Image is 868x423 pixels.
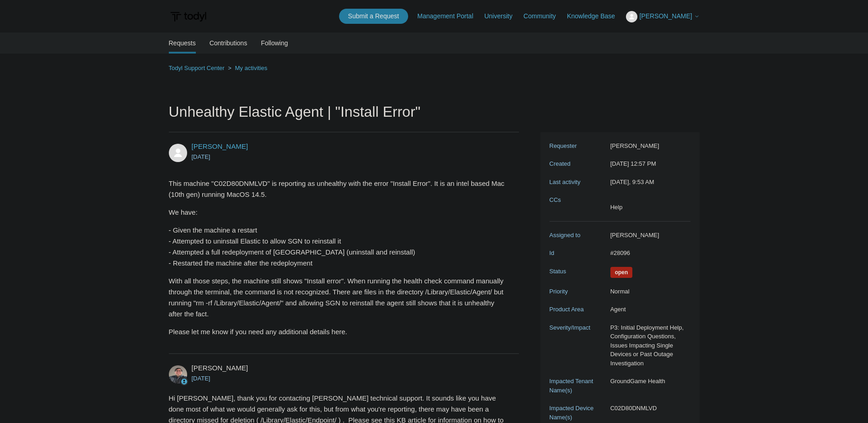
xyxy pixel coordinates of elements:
[610,267,633,278] span: We are working on a response for you
[261,33,288,54] a: Following
[610,179,654,185] time: 09/18/2025, 09:53
[192,142,248,150] a: [PERSON_NAME]
[606,141,690,151] dd: [PERSON_NAME]
[192,364,248,372] span: Matt Robinson
[523,11,565,21] a: Community
[550,305,606,314] dt: Product Area
[550,141,606,151] dt: Requester
[550,323,606,332] dt: Severity/Impact
[550,404,606,422] dt: Impacted Device Name(s)
[606,377,690,386] dd: GroundGame Health
[550,178,606,187] dt: Last activity
[606,249,690,258] dd: #28096
[550,249,606,258] dt: Id
[610,203,623,212] li: Help
[192,153,210,160] time: 09/12/2025, 12:57
[169,276,510,320] p: With all those steps, the machine still shows "Install error". When running the health check comm...
[169,225,510,269] p: - Given the machine a restart - Attempted to uninstall Elastic to allow SGN to reinstall it - Att...
[550,231,606,240] dt: Assigned to
[626,11,699,22] button: [PERSON_NAME]
[169,65,225,71] a: Todyl Support Center
[169,8,208,25] img: Todyl Support Center Help Center home page
[169,207,510,218] p: We have:
[639,12,692,20] span: [PERSON_NAME]
[610,160,656,167] time: 09/12/2025, 12:57
[417,11,482,21] a: Management Portal
[550,287,606,296] dt: Priority
[550,377,606,395] dt: Impacted Tenant Name(s)
[235,65,267,71] a: My activities
[226,65,267,71] li: My activities
[210,33,248,54] a: Contributions
[169,101,519,132] h1: Unhealthy Elastic Agent | "Install Error"
[550,267,606,276] dt: Status
[606,305,690,314] dd: Agent
[169,65,226,71] li: Todyl Support Center
[339,9,408,24] a: Submit a Request
[567,11,624,21] a: Knowledge Base
[606,231,690,240] dd: [PERSON_NAME]
[192,375,210,382] time: 09/12/2025, 13:24
[550,159,606,168] dt: Created
[606,404,690,413] dd: C02D80DNMLVD
[606,323,690,368] dd: P3: Initial Deployment Help, Configuration Questions, Issues Impacting Single Devices or Past Out...
[192,142,248,150] span: Tyler Silver
[550,195,606,205] dt: CCs
[169,33,196,54] li: Requests
[169,326,510,337] p: Please let me know if you need any additional details here.
[606,287,690,296] dd: Normal
[484,11,521,21] a: University
[169,178,510,200] p: This machine "C02D80DNMLVD" is reporting as unhealthy with the error "Install Error". It is an in...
